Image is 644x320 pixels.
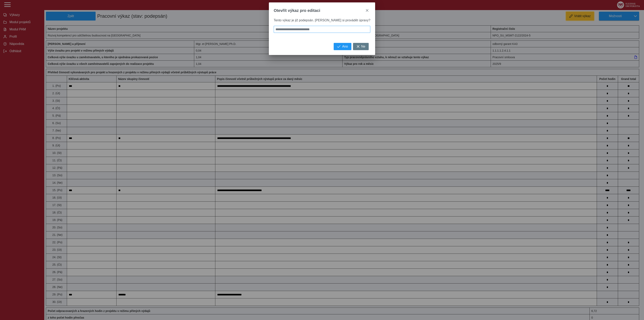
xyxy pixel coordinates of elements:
[334,43,351,50] button: Ano
[364,7,370,14] button: close
[361,45,365,48] span: Ne
[269,19,375,43] div: Tento výkaz je již podepsán. [PERSON_NAME] si provádět úpravy?
[353,43,369,50] button: Ne
[274,8,320,13] span: Otevřít výkaz pro editaci
[342,45,348,48] span: Ano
